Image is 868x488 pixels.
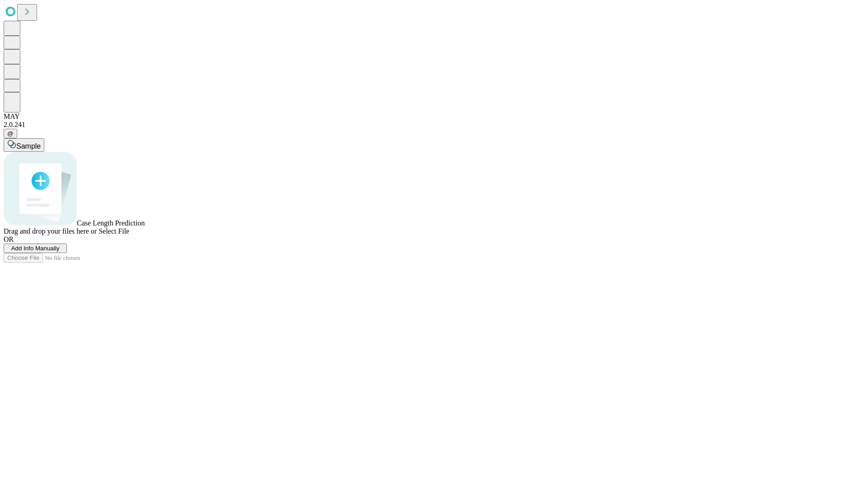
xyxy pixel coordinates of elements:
span: Select File [99,227,129,235]
span: Drag and drop your files here or [4,227,97,235]
span: @ [7,130,14,137]
span: OR [4,235,14,243]
span: Case Length Prediction [77,219,145,227]
span: Sample [16,142,41,150]
button: @ [4,129,17,138]
button: Add Info Manually [4,244,67,253]
div: 2.0.241 [4,121,864,129]
div: MAY [4,113,864,121]
button: Sample [4,138,44,152]
span: Add Info Manually [11,245,60,252]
